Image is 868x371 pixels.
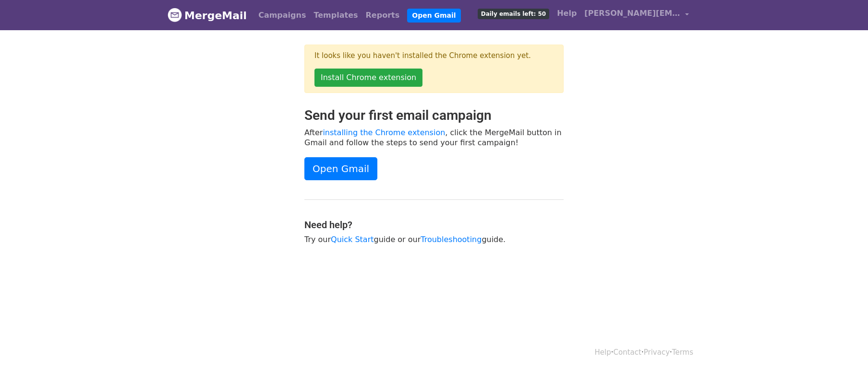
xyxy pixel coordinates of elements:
a: Help [553,4,580,23]
a: Templates [310,6,362,25]
a: Reports [362,6,404,25]
a: Terms [672,348,693,357]
span: Daily emails left: 50 [478,9,549,19]
h2: Send your first email campaign [304,107,564,124]
a: Contact [614,348,641,357]
img: MergeMail logo [168,8,182,22]
p: It looks like you haven't installed the Chrome extension yet. [314,51,554,61]
a: installing the Chrome extension [323,128,445,137]
a: Troubleshooting [421,235,482,244]
p: Try our guide or our guide. [304,234,564,244]
a: [PERSON_NAME][EMAIL_ADDRESS][DOMAIN_NAME] [580,4,693,26]
p: After , click the MergeMail button in Gmail and follow the steps to send your first campaign! [304,128,564,148]
a: Campaigns [254,6,310,25]
a: MergeMail [168,5,247,25]
a: Open Gmail [407,9,460,23]
span: [PERSON_NAME][EMAIL_ADDRESS][DOMAIN_NAME] [584,8,680,19]
h4: Need help? [304,219,564,231]
a: Privacy [644,348,670,357]
a: Quick Start [331,235,374,244]
a: Daily emails left: 50 [474,4,553,23]
a: Help [595,348,611,357]
a: Install Chrome extension [314,69,422,87]
a: Open Gmail [304,157,377,180]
